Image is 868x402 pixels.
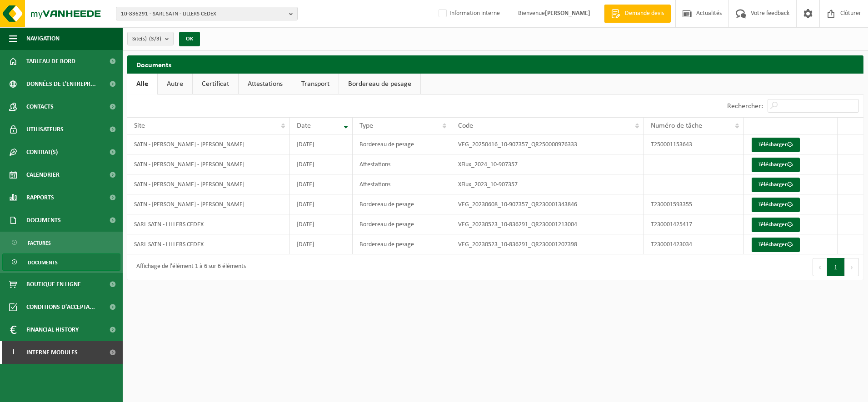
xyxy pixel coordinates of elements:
a: Factures [2,234,120,251]
span: Financial History [26,318,79,341]
td: VEG_20250416_10-907357_QR250000976333 [451,134,644,154]
td: VEG_20230608_10-907357_QR230001343846 [451,194,644,214]
td: XFlux_2024_10-907357 [451,154,644,174]
td: Bordereau de pesage [353,194,451,214]
span: 10-836291 - SARL SATN - LILLERS CEDEX [121,7,285,21]
label: Information interne [437,7,500,20]
td: Attestations [353,174,451,194]
td: XFlux_2023_10-907357 [451,174,644,194]
td: VEG_20230523_10-836291_QR230001213004 [451,214,644,234]
a: Alle [127,74,157,94]
span: Code [458,122,473,129]
span: Données de l'entrepr... [26,73,96,95]
td: Bordereau de pesage [353,214,451,234]
count: (3/3) [149,36,161,42]
td: T250001153643 [644,134,744,154]
span: Documents [26,209,61,232]
td: SATN - [PERSON_NAME] - [PERSON_NAME] [127,134,290,154]
td: Attestations [353,154,451,174]
h2: Documents [127,55,863,73]
span: Demande devis [623,9,666,18]
a: Demande devis [604,5,671,23]
td: SARL SATN - LILLERS CEDEX [127,234,290,254]
span: Tableau de bord [26,50,75,73]
a: Attestations [239,74,292,94]
button: 1 [827,258,845,276]
td: SARL SATN - LILLERS CEDEX [127,214,290,234]
a: Télécharger [752,198,800,212]
span: Interne modules [26,341,78,364]
div: Affichage de l'élément 1 à 6 sur 6 éléments [132,259,246,275]
a: Télécharger [752,178,800,192]
a: Télécharger [752,238,800,252]
a: Télécharger [752,158,800,172]
a: Télécharger [752,138,800,152]
span: Site [134,122,145,129]
span: Factures [28,234,51,252]
td: [DATE] [290,214,353,234]
span: Navigation [26,27,60,50]
span: Utilisateurs [26,118,64,141]
span: Conditions d'accepta... [26,296,95,318]
a: Certificat [193,74,238,94]
span: Boutique en ligne [26,273,81,296]
td: SATN - [PERSON_NAME] - [PERSON_NAME] [127,174,290,194]
button: OK [179,32,200,46]
td: Bordereau de pesage [353,234,451,254]
button: Previous [813,258,827,276]
td: SATN - [PERSON_NAME] - [PERSON_NAME] [127,194,290,214]
label: Rechercher: [727,103,763,110]
button: Site(s)(3/3) [127,32,174,45]
td: [DATE] [290,174,353,194]
td: Bordereau de pesage [353,134,451,154]
span: Contrat(s) [26,141,58,164]
span: Numéro de tâche [651,122,702,129]
button: 10-836291 - SARL SATN - LILLERS CEDEX [116,7,298,20]
td: T230001425417 [644,214,744,234]
span: Calendrier [26,164,60,186]
td: SATN - [PERSON_NAME] - [PERSON_NAME] [127,154,290,174]
span: Site(s) [132,32,161,46]
span: I [9,341,17,364]
td: [DATE] [290,154,353,174]
a: Autre [158,74,192,94]
td: VEG_20230523_10-836291_QR230001207398 [451,234,644,254]
strong: [PERSON_NAME] [545,10,590,17]
td: [DATE] [290,194,353,214]
span: Rapports [26,186,54,209]
a: Bordereau de pesage [339,74,420,94]
button: Next [845,258,859,276]
a: Télécharger [752,218,800,232]
span: Type [359,122,373,129]
a: Documents [2,253,120,271]
a: Transport [292,74,339,94]
span: Contacts [26,95,54,118]
span: Documents [28,254,58,271]
td: [DATE] [290,234,353,254]
td: T230001423034 [644,234,744,254]
span: Date [297,122,311,129]
td: T230001593355 [644,194,744,214]
td: [DATE] [290,134,353,154]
